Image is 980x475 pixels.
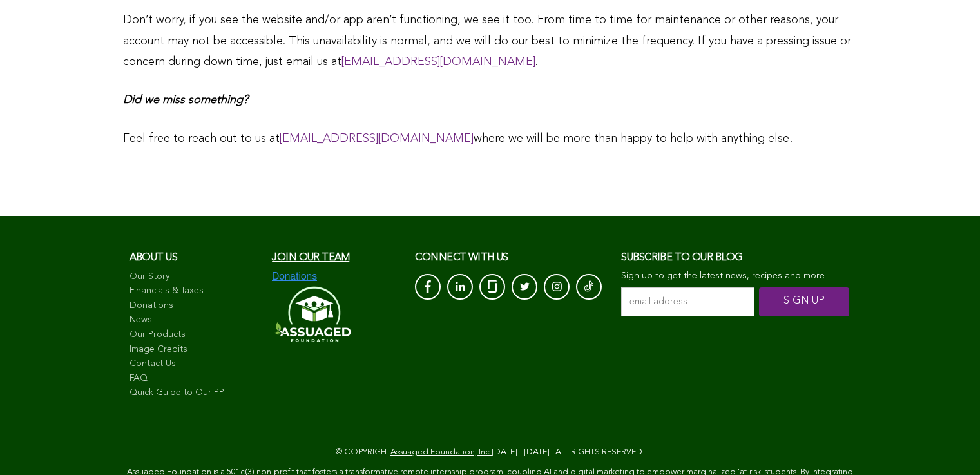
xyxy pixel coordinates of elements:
img: glassdoor_White [488,280,497,293]
span: © COPYRIGHT [DATE] - [DATE] . ALL RIGHTS RESERVED. [336,448,644,456]
a: [EMAIL_ADDRESS][DOMAIN_NAME] [280,133,474,144]
a: Contact Us [130,358,260,371]
p: Feel free to reach out to us at where we will be more than happy to help with anything else! [123,128,858,149]
p: Don’t worry, if you see the website and/or app aren’t functioning, we see it too. From time to ti... [123,10,858,72]
span: CONNECT with us [415,253,508,263]
input: email address [621,287,754,316]
a: Image Credits [130,344,260,356]
a: Our Story [130,271,260,284]
img: Tik-Tok-Icon [584,280,593,293]
a: News [130,314,260,327]
a: Donations [130,300,260,313]
h3: Subscribe to our blog [621,248,850,267]
a: Financials & Taxes [130,285,260,298]
a: Quick Guide to Our PP [130,387,260,400]
a: [EMAIL_ADDRESS][DOMAIN_NAME] [341,56,535,68]
img: Assuaged-Foundation-Logo-White [272,282,352,346]
input: SIGN UP [759,287,849,316]
a: FAQ [130,373,260,385]
iframe: Chat Widget [916,413,980,475]
p: Sign up to get the latest news, recipes and more [621,271,850,282]
a: Join our team [272,253,349,263]
em: Did we miss something? [123,94,248,106]
img: Donations [272,271,317,282]
span: About us [130,253,178,263]
a: Our Products [130,329,260,342]
a: Assuaged Foundation, Inc. [390,448,492,456]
